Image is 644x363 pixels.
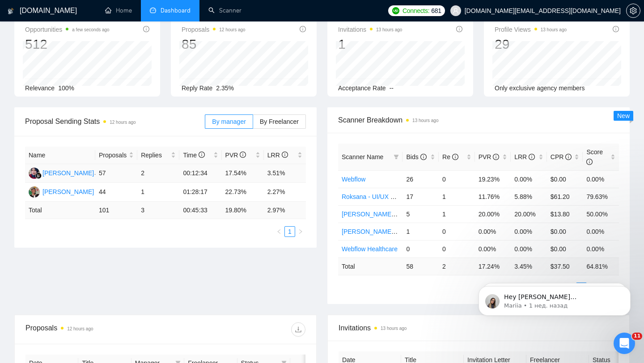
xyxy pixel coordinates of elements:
span: New [617,112,630,119]
td: Total [338,257,402,275]
a: setting [626,7,640,14]
img: gigradar-bm.png [35,173,42,179]
div: Proposals [25,322,165,337]
button: right [295,226,306,237]
td: 26 [402,170,439,188]
span: Bids [406,153,426,160]
a: Webflow [342,176,365,183]
span: dashboard [150,7,156,13]
span: Proposals [182,24,246,35]
td: 00:12:34 [179,164,221,183]
div: 85 [182,36,246,53]
td: 0 [439,240,475,257]
td: 0.00% [583,223,619,240]
span: Opportunities [25,24,110,35]
td: $13.80 [547,205,583,223]
td: $ 37.50 [547,257,583,275]
a: [PERSON_NAME] - UI/UX Fintech [342,228,438,235]
span: info-circle [240,152,246,158]
a: Roksana - UI/UX General [342,193,413,200]
img: RH [29,168,40,179]
td: 1 [439,188,475,205]
th: Replies [137,147,179,164]
div: 29 [495,36,567,53]
span: Proposals [99,150,127,160]
span: info-circle [143,26,149,32]
span: 100% [58,84,74,92]
span: right [298,229,303,234]
div: 512 [25,36,110,53]
span: LRR [267,152,288,159]
span: Reply Rate [182,84,212,92]
td: 58 [402,257,439,275]
td: 0.00% [475,240,511,257]
a: RH[PERSON_NAME] [29,169,94,176]
span: filter [392,150,401,164]
div: [PERSON_NAME] [42,168,94,178]
td: $0.00 [547,170,583,188]
td: 50.00% [583,205,619,223]
span: left [276,229,282,234]
td: 19.80 % [222,202,264,219]
td: 3.51% [264,164,306,183]
span: info-circle [586,159,593,165]
span: PVR [479,153,500,160]
td: 0 [439,223,475,240]
td: 0.00% [475,223,511,240]
span: download [292,326,305,333]
td: 57 [95,164,137,183]
td: 44 [95,183,137,202]
span: Invitations [338,24,402,35]
span: info-circle [493,154,499,160]
span: info-circle [199,152,205,158]
td: 20.00% [511,205,547,223]
span: Invitations [339,322,619,333]
span: info-circle [613,26,619,32]
time: 13 hours ago [376,27,402,32]
button: left [274,226,284,237]
span: Replies [141,150,169,160]
span: info-circle [529,154,535,160]
td: 1 [402,223,439,240]
span: Connects: [402,6,429,16]
td: 00:45:33 [179,202,221,219]
td: 64.81 % [583,257,619,275]
span: Re [442,153,458,160]
td: 19.23% [475,170,511,188]
td: 1 [137,183,179,202]
span: filter [394,154,399,160]
td: 0.00% [511,170,547,188]
td: $61.20 [547,188,583,205]
span: 2.35% [216,84,234,92]
td: 2 [137,164,179,183]
button: setting [626,4,640,18]
time: 12 hours ago [67,326,93,331]
td: 20.00% [475,205,511,223]
time: 13 hours ago [541,27,567,32]
time: 13 hours ago [381,326,407,331]
td: 2 [439,257,475,275]
a: [PERSON_NAME] - UI/UX General [342,211,440,218]
span: info-circle [456,26,462,32]
td: 22.73% [222,183,264,202]
div: 1 [338,36,402,53]
td: 3 [137,202,179,219]
span: -- [390,84,394,92]
span: 681 [431,6,441,16]
span: By manager [212,118,246,125]
span: info-circle [282,152,288,158]
span: Profile Views [495,24,567,35]
div: [PERSON_NAME] Azuatalam [42,187,125,197]
span: LRR [514,153,535,160]
td: 0.00% [583,170,619,188]
li: Next Page [295,226,306,237]
td: 0 [402,240,439,257]
a: Webflow Healthcare [342,245,398,253]
time: 12 hours ago [219,27,245,32]
td: Total [25,202,95,219]
td: 0.00% [511,223,547,240]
